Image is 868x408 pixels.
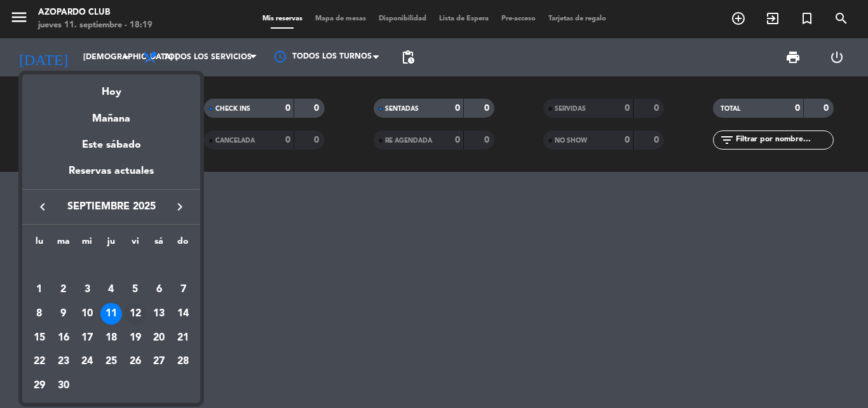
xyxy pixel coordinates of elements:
[171,350,195,374] td: 28 de septiembre de 2025
[76,303,98,325] div: 10
[99,302,123,326] td: 11 de septiembre de 2025
[100,279,122,300] div: 4
[53,375,74,397] div: 30
[27,326,51,350] td: 15 de septiembre de 2025
[27,234,51,254] th: lunes
[29,327,50,349] div: 15
[99,350,123,374] td: 25 de septiembre de 2025
[29,375,50,397] div: 29
[147,326,172,350] td: 20 de septiembre de 2025
[148,327,170,349] div: 20
[147,234,172,254] th: sábado
[125,279,146,300] div: 5
[53,327,74,349] div: 16
[29,279,50,300] div: 1
[125,303,146,325] div: 12
[99,278,123,302] td: 4 de septiembre de 2025
[148,303,170,325] div: 13
[147,302,172,326] td: 13 de septiembre de 2025
[123,326,147,350] td: 19 de septiembre de 2025
[99,234,123,254] th: jueves
[172,327,194,349] div: 21
[22,74,200,101] div: Hoy
[76,279,98,300] div: 3
[147,350,172,374] td: 27 de septiembre de 2025
[100,327,122,349] div: 18
[75,234,99,254] th: miércoles
[168,199,191,215] button: keyboard_arrow_right
[125,327,146,349] div: 19
[29,351,50,372] div: 22
[51,374,76,398] td: 30 de septiembre de 2025
[148,351,170,372] div: 27
[35,199,50,215] i: keyboard_arrow_left
[27,254,195,278] td: SEP.
[22,101,200,127] div: Mañana
[75,302,99,326] td: 10 de septiembre de 2025
[125,351,146,372] div: 26
[31,199,54,215] button: keyboard_arrow_left
[75,326,99,350] td: 17 de septiembre de 2025
[172,351,194,372] div: 28
[123,278,147,302] td: 5 de septiembre de 2025
[51,326,76,350] td: 16 de septiembre de 2025
[172,279,194,300] div: 7
[171,278,195,302] td: 7 de septiembre de 2025
[51,350,76,374] td: 23 de septiembre de 2025
[29,303,50,325] div: 8
[75,278,99,302] td: 3 de septiembre de 2025
[54,199,168,215] span: septiembre 2025
[75,350,99,374] td: 24 de septiembre de 2025
[51,234,76,254] th: martes
[27,278,51,302] td: 1 de septiembre de 2025
[147,278,172,302] td: 6 de septiembre de 2025
[53,303,74,325] div: 9
[100,351,122,372] div: 25
[53,351,74,372] div: 23
[171,302,195,326] td: 14 de septiembre de 2025
[123,302,147,326] td: 12 de septiembre de 2025
[51,302,76,326] td: 9 de septiembre de 2025
[100,303,122,325] div: 11
[27,302,51,326] td: 8 de septiembre de 2025
[27,350,51,374] td: 22 de septiembre de 2025
[172,303,194,325] div: 14
[22,127,200,163] div: Este sábado
[123,234,147,254] th: viernes
[27,374,51,398] td: 29 de septiembre de 2025
[53,279,74,300] div: 2
[148,279,170,300] div: 6
[22,163,200,189] div: Reservas actuales
[99,326,123,350] td: 18 de septiembre de 2025
[171,326,195,350] td: 21 de septiembre de 2025
[172,199,187,215] i: keyboard_arrow_right
[76,327,98,349] div: 17
[171,234,195,254] th: domingo
[51,278,76,302] td: 2 de septiembre de 2025
[76,351,98,372] div: 24
[123,350,147,374] td: 26 de septiembre de 2025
